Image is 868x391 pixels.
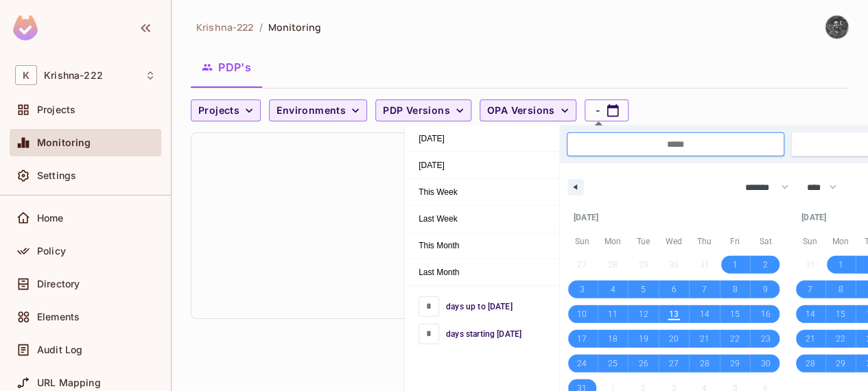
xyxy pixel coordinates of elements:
span: 7 [808,277,812,302]
span: Fri [720,230,751,252]
span: OPA Versions [487,102,555,119]
span: Audit Log [37,344,82,355]
span: 30 [761,351,771,376]
span: Last Month [405,259,559,285]
span: 4 [610,277,615,302]
div: [DATE] [567,204,781,230]
span: 28 [805,351,814,376]
span: 5 [641,277,646,302]
span: This Week [405,179,559,205]
span: PDP Versions [383,102,450,119]
button: 25 [598,351,629,376]
span: Tue [628,230,659,252]
button: 20 [659,327,690,351]
span: days starting [DATE] [446,328,521,340]
span: Sat [750,230,781,252]
button: 18 [598,327,629,351]
span: Thu [689,230,720,252]
button: This Month [405,233,559,259]
span: 16 [761,302,771,327]
span: Sun [567,230,598,252]
span: 19 [638,327,648,351]
button: 2 [750,252,781,277]
button: 7 [689,277,720,302]
span: 7 [702,277,707,302]
span: Mon [598,230,629,252]
button: 3 [567,277,598,302]
button: PDP's [191,50,262,84]
button: [DATE] [405,152,559,179]
span: Policy [37,246,66,257]
button: 22 [720,327,751,351]
button: 14 [689,302,720,327]
span: 2 [763,252,768,277]
span: [DATE] [405,126,559,152]
button: 29 [720,351,751,376]
span: 11 [608,302,618,327]
span: 18 [608,327,618,351]
button: - [585,99,629,121]
span: Last Week [405,206,559,232]
span: Workspace: Krishna-222 [44,70,103,81]
span: 25 [608,351,618,376]
button: 9 [750,277,781,302]
span: Projects [37,104,75,115]
button: 19 [628,327,659,351]
img: SReyMgAAAABJRU5ErkJggg== [13,15,38,40]
button: 7 [795,277,825,302]
button: 8 [825,277,856,302]
span: Monitoring [37,137,91,148]
button: 15 [720,302,751,327]
button: 5 [628,277,659,302]
button: 8 [720,277,751,302]
span: URL Mapping [37,377,101,388]
button: 12 [628,302,659,327]
span: 21 [700,327,709,351]
button: 1 [825,252,856,277]
button: 4 [598,277,629,302]
span: 12 [638,302,648,327]
span: Sun [795,230,825,252]
span: 29 [836,351,845,376]
span: 14 [700,302,709,327]
span: 15 [730,302,740,327]
span: 3 [580,277,585,302]
button: 15 [825,302,856,327]
span: 26 [638,351,648,376]
span: [DATE] [405,152,559,178]
button: 14 [795,302,825,327]
span: 9 [763,277,768,302]
span: 24 [577,351,587,376]
span: 27 [669,351,679,376]
span: 22 [730,327,740,351]
button: 26 [628,351,659,376]
button: 21 [795,327,825,351]
span: Mon [825,230,856,252]
span: 28 [700,351,709,376]
button: 23 [750,327,781,351]
button: OPA Versions [480,99,576,121]
button: 24 [567,351,598,376]
li: / [259,21,262,34]
button: 29 [825,351,856,376]
span: 14 [805,302,814,327]
span: 22 [836,327,845,351]
span: 17 [577,327,587,351]
button: 10 [567,302,598,327]
span: Settings [37,170,76,181]
button: 30 [750,351,781,376]
span: Wed [659,230,690,252]
span: Home [37,213,64,224]
span: 20 [669,327,679,351]
span: 1 [838,252,843,277]
button: 28 [795,351,825,376]
span: 13 [669,302,679,327]
span: 6 [671,277,676,302]
button: 16 [750,302,781,327]
button: [DATE] [405,126,559,152]
span: 29 [730,351,740,376]
span: K [15,65,37,85]
button: 21 [689,327,720,351]
img: Krishna Prasad A [825,16,848,38]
